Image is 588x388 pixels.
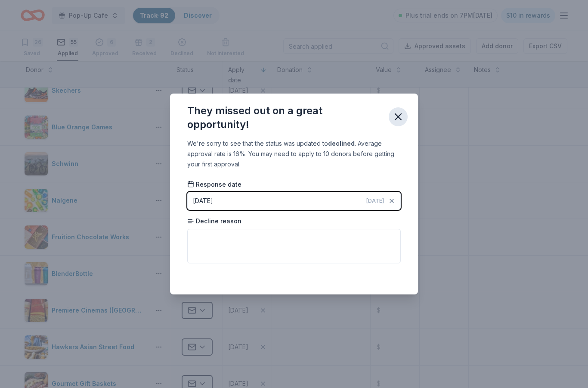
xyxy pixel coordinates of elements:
[187,192,401,210] button: [DATE][DATE]
[187,138,401,169] div: We're sorry to see that the status was updated to . Average approval rate is 16%. You may need to...
[328,140,355,147] b: declined
[366,197,384,204] span: [DATE]
[193,196,213,206] div: [DATE]
[187,217,241,225] span: Decline reason
[187,104,382,131] div: They missed out on a great opportunity!
[187,180,241,189] span: Response date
